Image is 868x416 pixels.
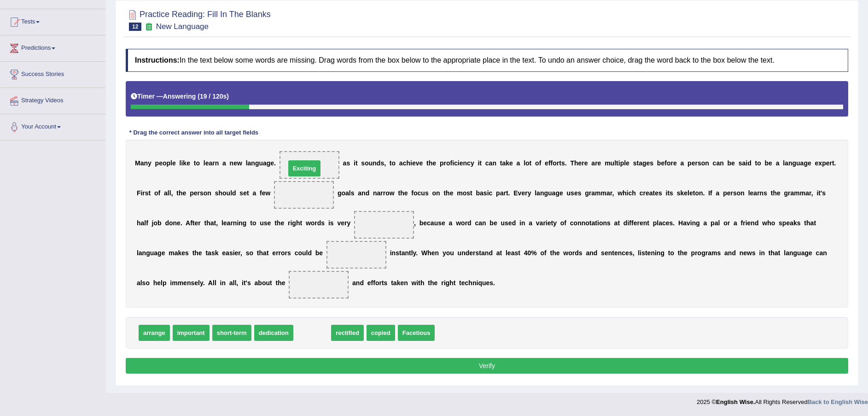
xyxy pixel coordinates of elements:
[345,189,349,197] b: a
[524,159,525,167] b: l
[610,189,612,197] b: r
[126,358,848,374] button: Verify
[742,159,746,167] b: a
[274,181,334,209] span: Drop target
[140,159,144,167] b: a
[267,159,271,167] b: g
[746,159,747,167] b: i
[627,189,629,197] b: i
[338,189,342,197] b: g
[713,159,717,167] b: c
[207,189,211,197] b: n
[503,189,506,197] b: r
[518,189,522,197] b: v
[632,189,636,197] b: h
[808,398,868,405] a: Back to English Wise
[591,159,595,167] b: a
[652,189,655,197] b: t
[463,159,467,167] b: n
[144,23,153,31] small: Exam occurring question
[0,114,105,137] a: Your Account
[259,159,263,167] b: u
[205,159,209,167] b: e
[181,159,183,167] b: i
[145,189,149,197] b: s
[598,159,601,167] b: e
[553,159,557,167] b: o
[410,159,412,167] b: i
[227,93,229,100] b: )
[230,189,232,197] b: l
[446,159,450,167] b: o
[416,159,419,167] b: v
[620,159,624,167] b: p
[180,159,181,167] b: l
[693,189,695,197] b: t
[425,189,429,197] b: s
[513,189,518,197] b: E
[649,189,653,197] b: a
[450,189,454,197] b: e
[458,159,460,167] b: i
[623,189,627,197] b: h
[392,159,396,167] b: o
[467,159,471,167] b: c
[400,189,404,197] b: h
[508,189,510,197] b: .
[233,159,237,167] b: e
[361,159,365,167] b: s
[398,189,401,197] b: t
[194,189,198,197] b: e
[582,159,584,167] b: r
[406,159,410,167] b: h
[788,159,792,167] b: n
[140,189,142,197] b: i
[595,159,597,167] b: r
[698,159,701,167] b: s
[571,189,574,197] b: s
[155,159,159,167] b: p
[680,159,684,167] b: a
[684,189,687,197] b: e
[255,159,259,167] b: g
[366,189,370,197] b: d
[148,159,151,167] b: y
[670,189,673,197] b: s
[485,159,489,167] b: c
[822,159,826,167] b: p
[460,159,463,167] b: e
[126,8,271,31] h2: Practice Reading: Fill In The Blanks
[411,189,414,197] b: f
[559,159,561,167] b: t
[452,159,454,167] b: i
[154,189,158,197] b: o
[248,159,251,167] b: a
[471,159,474,167] b: y
[440,159,444,167] b: p
[263,159,267,167] b: a
[578,189,582,197] b: s
[776,159,780,167] b: a
[489,159,493,167] b: a
[190,189,194,197] b: p
[545,159,548,167] b: e
[0,35,105,59] a: Predictions
[399,159,403,167] b: a
[506,159,509,167] b: k
[156,22,209,31] small: New Language
[658,189,662,197] b: s
[164,189,168,197] b: a
[429,159,433,167] b: h
[628,189,632,197] b: c
[197,189,199,197] b: r
[158,189,161,197] b: f
[200,189,204,197] b: s
[605,159,610,167] b: m
[215,159,219,167] b: n
[274,159,276,167] b: .
[614,159,616,167] b: l
[699,189,703,197] b: n
[280,151,339,179] span: Drop target
[728,159,732,167] b: b
[222,159,226,167] b: a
